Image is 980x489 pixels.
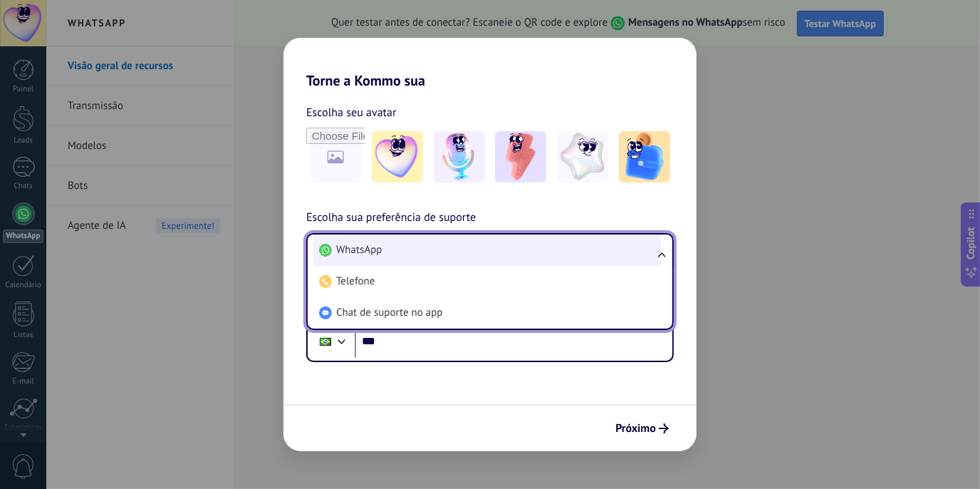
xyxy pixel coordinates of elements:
[495,131,546,182] img: -3.jpeg
[312,326,339,356] div: Brazil: + 55
[619,131,670,182] img: -5.jpeg
[336,274,375,289] span: Telefone
[306,103,397,122] span: Escolha seu avatar
[372,131,423,182] img: -1.jpeg
[609,416,675,441] button: Próximo
[336,243,382,257] span: WhatsApp
[336,306,443,320] span: Chat de suporte no app
[283,38,697,89] h2: Torne a Kommo sua
[557,131,608,182] img: -4.jpeg
[306,209,476,227] span: Escolha sua preferência de suporte
[615,423,656,433] span: Próximo
[434,131,485,182] img: -2.jpeg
